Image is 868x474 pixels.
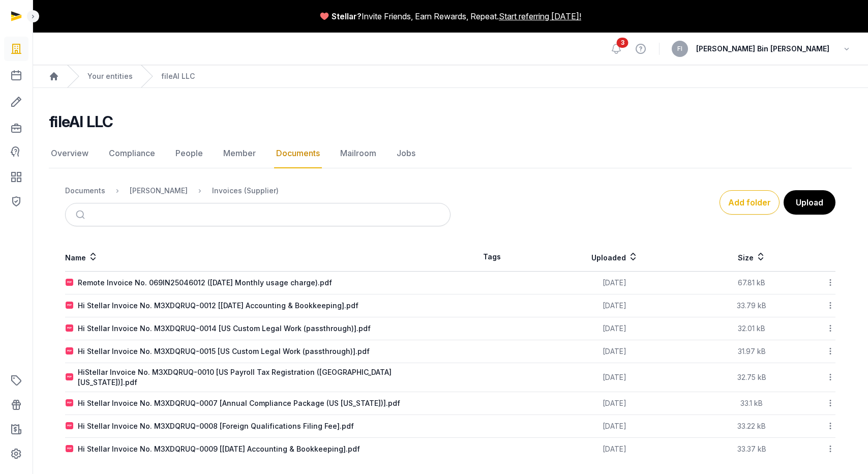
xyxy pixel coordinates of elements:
[78,301,358,311] div: Hi Stellar Invoice No. M3XDQRUQ-0012 [[DATE] Accounting & Bookkeeping].pdf
[49,112,113,131] h2: fileAI LLC
[499,10,581,22] a: Start referring [DATE]!
[87,71,133,81] a: Your entities
[78,346,370,357] div: Hi Stellar Invoice No. M3XDQRUQ-0015 [US Custom Legal Work (passthrough)].pdf
[685,356,868,474] iframe: Chat Widget
[332,10,362,22] span: Stellar?
[696,43,829,55] span: [PERSON_NAME] Bin [PERSON_NAME]
[49,139,91,168] a: Overview
[65,243,451,272] th: Name
[784,190,835,215] button: Upload
[696,294,807,317] td: 33.79 kB
[78,444,360,454] div: Hi Stellar Invoice No. M3XDQRUQ-0009 [[DATE] Accounting & Bookkeeping].pdf
[66,445,74,453] img: pdf.svg
[70,203,94,226] button: Submit
[720,190,780,215] button: Add folder
[66,373,74,381] img: pdf.svg
[533,243,697,272] th: Uploaded
[66,324,74,333] img: pdf.svg
[66,347,74,355] img: pdf.svg
[66,422,74,430] img: pdf.svg
[395,139,417,168] a: Jobs
[696,340,807,363] td: 31.97 kB
[696,317,807,340] td: 32.01 kB
[696,272,807,294] td: 67.81 kB
[65,186,105,196] div: Documents
[603,347,626,355] span: [DATE]
[130,186,188,196] div: [PERSON_NAME]
[161,71,195,81] a: fileAI LLC
[78,278,332,288] div: Remote Invoice No. 069IN25046012 ([DATE] Monthly usage charge).pdf
[603,373,626,381] span: [DATE]
[33,65,868,88] nav: Breadcrumb
[672,41,688,57] button: FI
[617,38,628,48] span: 3
[78,421,354,431] div: Hi Stellar Invoice No. M3XDQRUQ-0008 [Foreign Qualifications Filing Fee].pdf
[603,422,626,430] span: [DATE]
[603,399,626,407] span: [DATE]
[66,279,74,287] img: pdf.svg
[451,243,533,272] th: Tags
[696,243,807,272] th: Size
[603,278,626,287] span: [DATE]
[212,186,279,196] div: Invoices (Supplier)
[65,179,451,203] nav: Breadcrumb
[66,302,74,310] img: pdf.svg
[221,139,258,168] a: Member
[677,46,682,52] span: FI
[49,139,852,168] nav: Tabs
[173,139,205,168] a: People
[78,398,400,408] div: Hi Stellar Invoice No. M3XDQRUQ-0007 [Annual Compliance Package (US [US_STATE])].pdf
[338,139,378,168] a: Mailroom
[274,139,322,168] a: Documents
[603,445,626,453] span: [DATE]
[78,323,371,334] div: Hi Stellar Invoice No. M3XDQRUQ-0014 [US Custom Legal Work (passthrough)].pdf
[78,367,450,388] div: HiStellar Invoice No. M3XDQRUQ-0010 [US Payroll Tax Registration ([GEOGRAPHIC_DATA] [US_STATE])].pdf
[603,324,626,333] span: [DATE]
[107,139,157,168] a: Compliance
[66,399,74,407] img: pdf.svg
[603,301,626,310] span: [DATE]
